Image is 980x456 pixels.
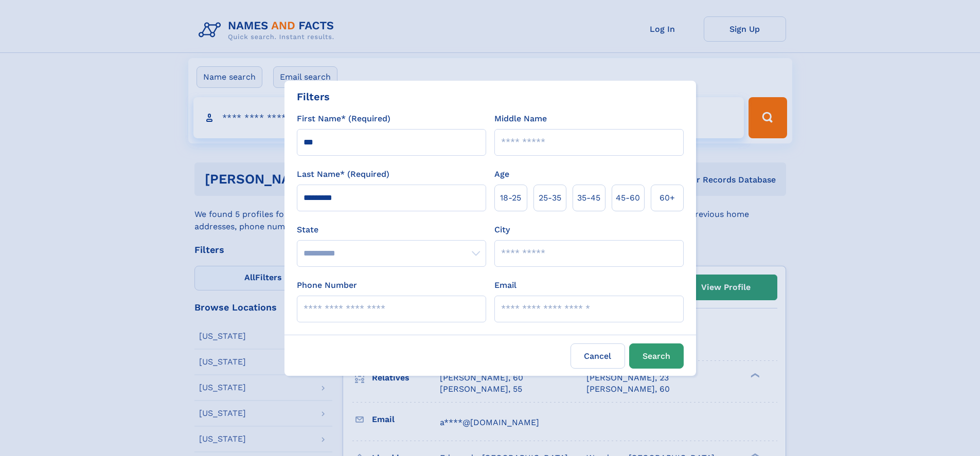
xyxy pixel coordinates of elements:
[571,343,625,369] label: Cancel
[494,279,516,291] label: Email
[494,113,547,125] label: Middle Name
[297,279,357,291] label: Phone Number
[629,343,684,369] button: Search
[297,89,330,104] div: Filters
[494,168,509,180] label: Age
[577,192,600,204] span: 35‑45
[616,192,640,204] span: 45‑60
[297,168,389,180] label: Last Name* (Required)
[539,192,561,204] span: 25‑35
[494,224,510,236] label: City
[500,192,521,204] span: 18‑25
[297,113,390,125] label: First Name* (Required)
[297,224,486,236] label: State
[660,192,675,204] span: 60+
